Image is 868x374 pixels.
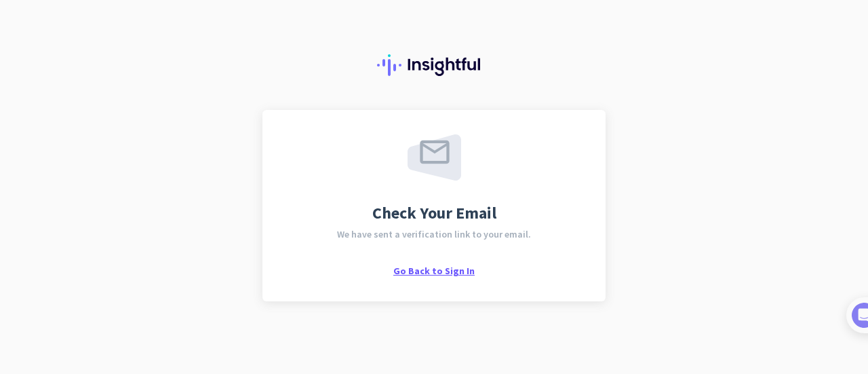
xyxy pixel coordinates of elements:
span: Check Your Email [372,205,496,221]
span: We have sent a verification link to your email. [337,229,531,239]
span: Go Back to Sign In [393,265,475,277]
img: email-sent [408,134,461,181]
img: Insightful [377,54,491,76]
